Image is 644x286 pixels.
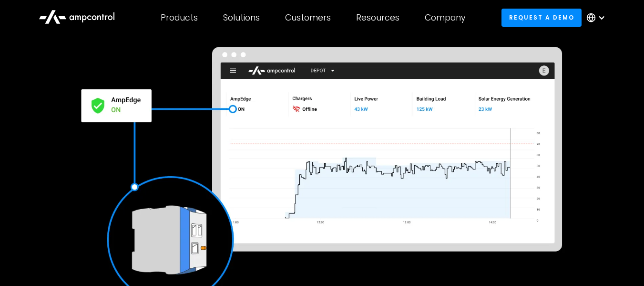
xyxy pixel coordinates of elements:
[285,12,331,23] div: Customers
[161,12,198,23] div: Products
[223,12,260,23] div: Solutions
[425,12,466,23] div: Company
[501,9,582,26] a: Request a demo
[356,12,399,23] div: Resources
